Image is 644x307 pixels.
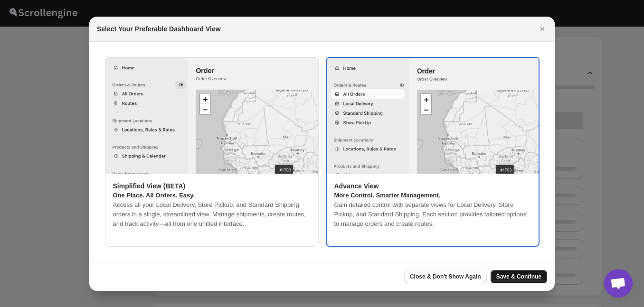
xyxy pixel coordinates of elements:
[410,273,481,280] span: Close & Don't Show Again
[105,57,318,174] img: simplified
[491,270,547,283] button: Save & Continue
[113,181,311,191] p: Simplified View (BETA)
[334,200,531,229] p: Gain detailed control with separate views for Local Delivery, Store Pickup, and Standard Shipping...
[536,22,549,36] button: Close
[334,181,531,191] p: Advance View
[327,58,539,174] img: legacy
[404,270,487,283] button: Close & Don't Show Again
[97,24,221,34] h2: Select Your Preferable Dashboard View
[604,269,633,298] div: Open chat
[113,200,311,229] p: Access all your Local Delivery, Store Pickup, and Standard Shipping orders in a single, streamlin...
[334,191,531,200] p: More Control. Smarter Management.
[113,191,311,200] p: One Place. All Orders. Easy.
[496,273,541,280] span: Save & Continue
